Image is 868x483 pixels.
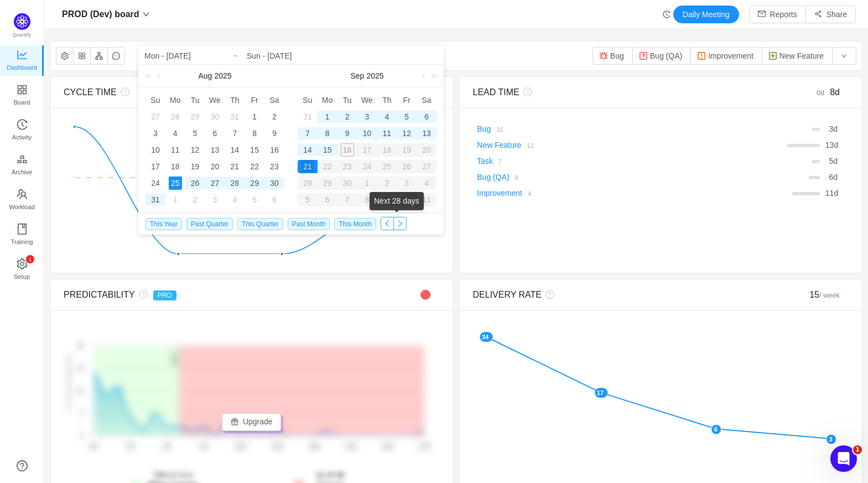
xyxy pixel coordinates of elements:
td: August 9, 2025 [264,125,284,142]
span: PROD (Dev) board [62,6,139,23]
div: 12 [400,127,413,140]
td: September 14, 2025 [298,142,318,158]
td: September 2, 2025 [337,108,357,125]
td: October 6, 2025 [318,191,337,208]
div: 18 [169,160,182,173]
i: icon: team [17,189,28,200]
span: d [825,141,838,149]
span: CYCLE TIME [64,87,117,97]
div: 9 [268,127,281,140]
a: 31 [491,124,503,133]
div: 3 [397,176,417,190]
span: d [829,124,838,133]
td: September 25, 2025 [377,158,397,175]
a: New Feature [477,141,521,149]
th: Fri [245,92,264,108]
a: Last year (Control + left) [143,65,157,87]
td: October 11, 2025 [417,191,436,208]
div: 2 [189,193,202,206]
small: 0d [817,89,830,97]
td: August 24, 2025 [145,175,165,191]
td: August 15, 2025 [245,142,264,158]
span: Workload [9,196,35,218]
td: October 10, 2025 [397,191,417,208]
span: Sa [264,95,284,105]
small: 12 [527,142,533,149]
a: Next month (PageDown) [417,65,427,87]
td: September 5, 2025 [245,191,264,208]
span: This Year [145,218,182,230]
td: August 12, 2025 [185,142,205,158]
button: icon: down [832,47,856,65]
small: 4 [528,190,531,197]
div: PREDICTABILITY [64,288,346,302]
div: 3 [208,193,221,206]
span: Training [11,231,33,253]
th: Sat [264,92,284,108]
div: 15 [321,143,334,157]
div: 27 [149,110,162,123]
td: September 26, 2025 [397,158,417,175]
input: Start date [144,49,285,63]
a: icon: settingSetup [17,259,28,281]
div: 24 [357,160,377,173]
th: Sun [298,92,318,108]
div: 29 [189,110,202,123]
span: Tu [185,95,205,105]
td: July 31, 2025 [225,108,245,125]
i: icon: history [663,11,671,18]
a: Archive [17,154,28,176]
a: 12 [521,141,533,149]
a: 6 [510,173,518,181]
div: 1 [169,193,182,206]
i: icon: question-circle [542,290,554,299]
span: Tu [337,95,357,105]
td: August 2, 2025 [264,108,284,125]
td: September 24, 2025 [357,158,377,175]
a: 2025 [365,65,384,87]
span: LEAD TIME [473,87,519,97]
th: Fri [397,92,417,108]
td: October 7, 2025 [337,191,357,208]
td: August 17, 2025 [145,158,165,175]
button: icon: left [381,217,394,230]
div: 31 [301,110,314,123]
td: July 28, 2025 [165,108,185,125]
div: 4 [228,193,241,206]
small: 7 [498,158,502,165]
iframe: Intercom live chat [830,445,857,472]
a: 7 [493,157,502,165]
div: 19 [397,143,417,157]
i: icon: down [143,11,149,18]
div: 29 [248,176,261,190]
td: August 14, 2025 [225,142,245,158]
div: 16 [268,143,281,157]
th: Wed [205,92,225,108]
td: August 30, 2025 [264,175,284,191]
div: 12 [189,143,202,157]
span: Fr [397,95,417,105]
td: September 22, 2025 [318,158,337,175]
div: 24 [149,176,162,190]
div: 28 [228,176,241,190]
button: icon: mailReports [749,6,806,23]
i: icon: setting [17,258,28,269]
td: July 27, 2025 [145,108,165,125]
div: 4 [169,127,182,140]
th: Wed [357,92,377,108]
i: icon: line-chart [17,49,28,60]
div: 19 [189,160,202,173]
div: 30 [268,176,281,190]
button: icon: message [107,47,125,65]
td: August 18, 2025 [165,158,185,175]
td: August 13, 2025 [205,142,225,158]
div: 25 [377,160,397,173]
a: Workload [17,189,28,211]
div: 6 [208,127,221,140]
div: 23 [337,160,357,173]
td: September 18, 2025 [377,142,397,158]
div: 20 [208,160,221,173]
td: September 29, 2025 [318,175,337,191]
th: Sat [417,92,436,108]
i: icon: gold [17,154,28,165]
